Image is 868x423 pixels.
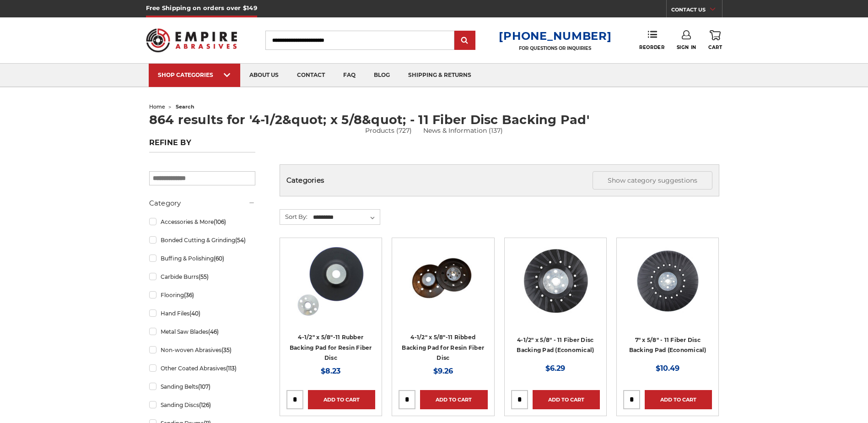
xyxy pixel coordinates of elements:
label: Sort By: [280,210,307,223]
a: Carbide Burrs(55) [149,269,255,285]
a: 4-1/2" Resin Fiber Disc Backing Pad Flexible Rubber [286,244,375,333]
a: about us [240,64,288,87]
a: Cart [708,30,722,50]
span: $6.29 [545,364,565,373]
h5: Refine by [149,138,255,152]
a: Bonded Cutting & Grinding(54) [149,232,255,248]
select: Sort By: [312,211,380,224]
a: Sanding Belts(107) [149,379,255,395]
a: blog [365,64,399,87]
a: Metal Saw Blades(46) [149,324,255,340]
span: Cart [708,44,722,50]
span: (40) [189,310,200,317]
span: (54) [235,237,246,244]
p: FOR QUESTIONS OR INQUIRIES [499,45,611,51]
a: News & Information (137) [423,126,503,136]
span: Reorder [639,44,664,50]
a: Accessories & More(106) [149,214,255,230]
a: contact [288,64,334,87]
a: home [149,103,165,110]
a: Add to Cart [533,390,600,409]
span: $8.23 [321,367,340,375]
a: 4-1/2" x 5/8"-11 Rubber Backing Pad for Resin Fiber Disc [290,334,372,361]
span: $9.26 [433,367,453,375]
a: 7" x 5/8" - 11 Fiber Disc Backing Pad (Economical) [629,336,706,354]
a: 4.5 inch ribbed thermo plastic resin fiber disc backing pad [399,244,487,333]
a: Add to Cart [308,390,375,409]
img: 4.5 inch ribbed thermo plastic resin fiber disc backing pad [406,244,480,318]
a: 4-1/2" x 5/8" - 11 Fiber Disc Backing Pad (Economical) [517,336,594,354]
a: Reorder [639,30,664,50]
a: Sanding Discs(126) [149,397,255,413]
a: [PHONE_NUMBER] [499,29,611,43]
a: Add to Cart [645,390,712,409]
a: 4-1/2" x 5/8"-11 Ribbed Backing Pad for Resin Fiber Disc [402,334,484,361]
img: 4-1/2" Resin Fiber Disc Backing Pad Flexible Rubber [294,244,367,318]
h5: Categories [286,171,712,190]
a: Non-woven Abrasives(35) [149,342,255,358]
a: faq [334,64,365,87]
span: (106) [214,218,226,225]
h5: Category [149,198,255,209]
input: Submit [456,32,474,50]
img: 7-inch resin fiber disc backing pad with polypropylene plastic and cooling spiral ribs [631,244,704,318]
span: Sign In [677,44,696,50]
span: (60) [214,255,224,262]
img: Resin disc backing pad measuring 4 1/2 inches, an essential grinder accessory from Empire Abrasives [519,244,592,318]
div: SHOP CATEGORIES [158,71,231,78]
span: (107) [198,383,210,390]
span: (36) [184,292,194,298]
a: Hand Files(40) [149,305,255,321]
a: Resin disc backing pad measuring 4 1/2 inches, an essential grinder accessory from Empire Abrasives [511,244,600,333]
a: CONTACT US [671,5,722,17]
button: Show category suggestions [593,171,712,190]
a: Products (727) [365,126,412,136]
a: Flooring(36) [149,287,255,303]
span: (55) [199,273,209,280]
span: (46) [208,328,219,335]
span: $10.49 [656,364,679,373]
a: Add to Cart [420,390,487,409]
a: Other Coated Abrasives(113) [149,360,255,376]
a: Buffing & Polishing(60) [149,250,255,266]
span: (126) [199,401,211,408]
span: (113) [226,365,237,372]
a: shipping & returns [399,64,480,87]
img: Empire Abrasives [146,22,237,58]
a: 7-inch resin fiber disc backing pad with polypropylene plastic and cooling spiral ribs [623,244,712,333]
span: (35) [221,347,232,353]
h1: 864 results for '4-1/2&quot; x 5/8&quot; - 11 Fiber Disc Backing Pad' [149,114,719,126]
span: search [176,103,194,110]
